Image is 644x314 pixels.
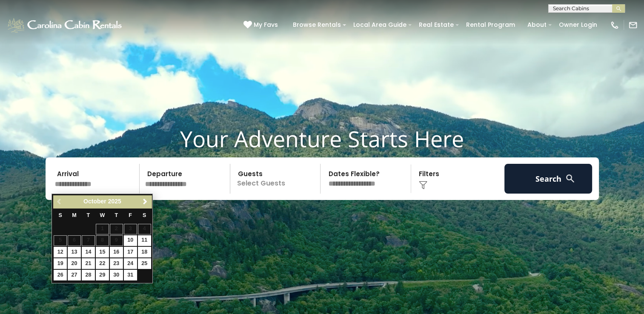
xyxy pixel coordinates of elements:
span: 2025 [108,198,121,205]
a: 27 [68,270,81,280]
a: 28 [82,270,95,280]
a: Owner Login [555,18,601,31]
a: 13 [68,247,81,257]
a: 30 [110,270,123,280]
a: Next [140,197,150,207]
span: Wednesday [100,212,105,218]
img: White-1-1-2.png [6,17,124,34]
a: 23 [110,258,123,269]
a: 22 [96,258,109,269]
a: 31 [124,270,137,280]
span: Saturday [143,212,146,218]
a: 25 [138,258,151,269]
p: Select Guests [233,164,321,194]
img: phone-regular-white.png [610,20,619,30]
a: 29 [96,270,109,280]
a: 24 [124,258,137,269]
span: Tuesday [87,212,90,218]
span: Friday [129,212,132,218]
h1: Your Adventure Starts Here [6,126,638,152]
a: About [523,18,551,31]
a: My Favs [243,20,280,30]
img: filter--v1.png [419,181,427,189]
span: Monday [72,212,77,218]
a: 17 [124,247,137,257]
a: Rental Program [462,18,519,31]
img: mail-regular-white.png [628,20,638,30]
span: My Favs [254,20,278,29]
img: search-regular-white.png [565,173,575,184]
span: Sunday [58,212,62,218]
a: Local Area Guide [349,18,411,31]
a: 10 [124,235,137,246]
a: Browse Rentals [289,18,345,31]
span: Next [142,198,149,205]
a: 21 [82,258,95,269]
a: 11 [138,235,151,246]
a: Real Estate [415,18,458,31]
a: 14 [82,247,95,257]
span: Thursday [114,212,118,218]
button: Search [504,164,592,194]
a: 15 [96,247,109,257]
a: 12 [54,247,67,257]
a: 19 [54,258,67,269]
a: 16 [110,247,123,257]
a: 26 [54,270,67,280]
span: October [83,198,106,205]
a: 20 [68,258,81,269]
a: 18 [138,247,151,257]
